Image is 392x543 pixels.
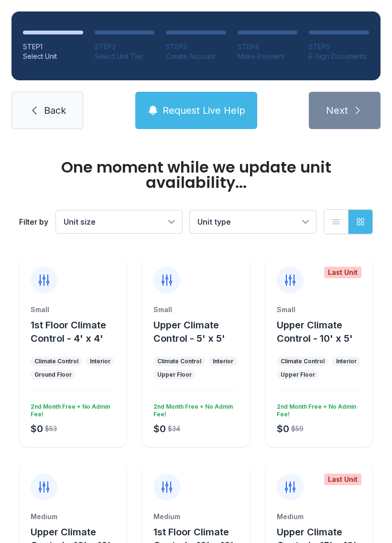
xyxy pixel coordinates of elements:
div: Small [31,305,115,315]
div: Last Unit [324,267,361,278]
div: Climate Control [157,358,201,365]
div: STEP 5 [309,42,369,52]
div: STEP 2 [95,42,155,52]
button: Unit type [190,210,316,233]
span: Unit size [64,217,96,227]
div: Select Unit Tier [95,52,155,61]
div: One moment while we update unit availability... [19,160,373,190]
div: Medium [31,512,115,521]
div: Climate Control [281,358,325,365]
div: Ground Floor [34,371,72,379]
div: 2nd Month Free + No Admin Fee! [273,399,361,418]
div: STEP 3 [166,42,226,52]
button: Upper Climate Control - 5' x 5' [153,318,246,345]
button: Upper Climate Control - 10' x 5' [277,318,369,345]
div: $53 [45,424,57,434]
div: Upper Floor [281,371,315,379]
div: $34 [168,424,180,434]
div: Interior [90,358,110,365]
div: STEP 1 [23,42,83,52]
div: Filter by [19,216,48,228]
span: Upper Climate Control - 10' x 5' [277,319,353,344]
span: 1st Floor Climate Control - 4' x 4' [31,319,106,344]
button: 1st Floor Climate Control - 4' x 4' [31,318,123,345]
div: Small [153,305,238,315]
div: 2nd Month Free + No Admin Fee! [150,399,238,418]
span: Unit type [197,217,231,227]
button: Unit size [56,210,182,233]
div: Small [277,305,361,315]
div: Upper Floor [157,371,192,379]
div: Climate Control [34,358,78,365]
span: Next [326,104,348,117]
div: Medium [153,512,238,521]
div: E-Sign Documents [309,52,369,61]
div: $0 [153,422,166,435]
div: Medium [277,512,361,521]
div: 2nd Month Free + No Admin Fee! [27,399,115,418]
span: Back [44,104,66,117]
div: Interior [336,358,357,365]
div: Interior [213,358,233,365]
div: $0 [31,422,43,435]
div: Make Payment [238,52,298,61]
div: Create Account [166,52,226,61]
span: Request Live Help [163,104,245,117]
span: Upper Climate Control - 5' x 5' [153,319,225,344]
div: STEP 4 [238,42,298,52]
div: Last Unit [324,474,361,485]
div: $0 [277,422,289,435]
div: Select Unit [23,52,83,61]
div: $59 [291,424,304,434]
